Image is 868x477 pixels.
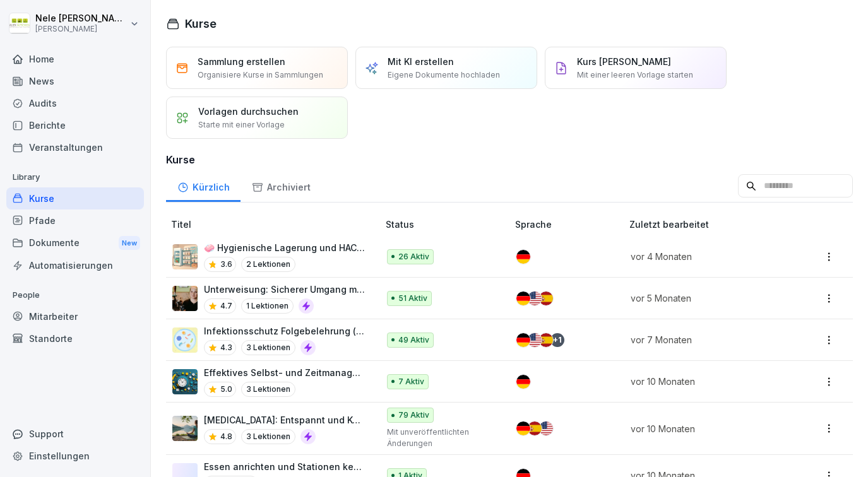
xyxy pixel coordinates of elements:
[220,300,232,312] p: 4.7
[241,340,295,355] p: 3 Lektionen
[550,333,564,347] div: + 1
[35,25,128,33] p: [PERSON_NAME]
[6,114,144,136] a: Berichte
[6,327,144,350] a: Standorte
[220,342,232,353] p: 4.3
[6,209,144,232] a: Pfade
[398,334,429,346] p: 49 Aktiv
[204,366,366,379] p: Effektives Selbst- und Zeitmanagement im Gastgewerbe
[539,291,553,305] img: es.svg
[629,218,795,231] p: Zuletzt bearbeitet
[631,375,780,388] p: vor 10 Monaten
[6,232,144,255] div: Dokumente
[204,241,366,254] p: 🧼 Hygienische Lagerung und HACCP-Standards
[172,369,198,394] img: ib225k7rxi7tdmhq0qwalpne.png
[386,218,510,231] p: Status
[220,259,232,270] p: 3.6
[6,48,144,70] a: Home
[204,413,366,427] p: [MEDICAL_DATA]: Entspannt und Konzentriert im digitalen Zeitalter
[35,13,128,24] p: Nele [PERSON_NAME]
[528,421,542,435] img: es.svg
[6,445,144,467] a: Einstellungen
[516,375,530,389] img: de.svg
[577,55,671,68] p: Kurs [PERSON_NAME]
[6,70,144,92] a: News
[172,244,198,269] img: ku3w1zc1i2uif9ul6p795xec.png
[241,170,321,202] a: Archiviert
[172,286,198,311] img: lyn4bsw3lmke940dv9uieq2o.png
[539,333,553,347] img: es.svg
[631,422,780,435] p: vor 10 Monaten
[204,324,366,338] p: Infektionsschutz Folgebelehrung (nach §43 IfSG)
[516,250,530,264] img: de.svg
[6,254,144,276] a: Automatisierungen
[172,327,198,353] img: jtrrztwhurl1lt2nit6ma5t3.png
[185,15,217,32] h1: Kurse
[6,423,144,445] div: Support
[516,421,530,435] img: de.svg
[241,257,295,272] p: 2 Lektionen
[515,218,625,231] p: Sprache
[198,69,323,81] p: Organisiere Kurse in Sammlungen
[631,291,780,305] p: vor 5 Monaten
[387,427,495,449] p: Mit unveröffentlichten Änderungen
[198,105,299,118] p: Vorlagen durchsuchen
[6,187,144,209] a: Kurse
[516,333,530,347] img: de.svg
[631,333,780,346] p: vor 7 Monaten
[198,55,285,68] p: Sammlung erstellen
[166,152,853,167] h3: Kurse
[528,333,542,347] img: us.svg
[6,167,144,187] p: Library
[398,251,429,262] p: 26 Aktiv
[6,136,144,158] a: Veranstaltungen
[171,218,381,231] p: Titel
[204,460,366,473] p: Essen anrichten und Stationen kennen
[241,298,294,314] p: 1 Lektionen
[6,305,144,327] a: Mitarbeiter
[220,431,232,442] p: 4.8
[241,429,295,444] p: 3 Lektionen
[528,291,542,305] img: us.svg
[166,170,241,202] a: Kürzlich
[398,376,424,387] p: 7 Aktiv
[204,283,366,296] p: Unterweisung: Sicherer Umgang mit der Bierzapfanlage
[516,291,530,305] img: de.svg
[388,55,454,68] p: Mit KI erstellen
[241,382,295,397] p: 3 Lektionen
[119,236,140,250] div: New
[577,69,693,81] p: Mit einer leeren Vorlage starten
[6,92,144,114] a: Audits
[198,119,285,131] p: Starte mit einer Vorlage
[631,250,780,263] p: vor 4 Monaten
[388,69,500,81] p: Eigene Dokumente hochladen
[539,421,553,435] img: us.svg
[398,409,429,421] p: 79 Aktiv
[6,232,144,255] a: DokumenteNew
[220,384,232,395] p: 5.0
[398,293,427,304] p: 51 Aktiv
[172,416,198,441] img: l8rdlqx34tpr0pzus5fro4gs.png
[6,285,144,305] p: People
